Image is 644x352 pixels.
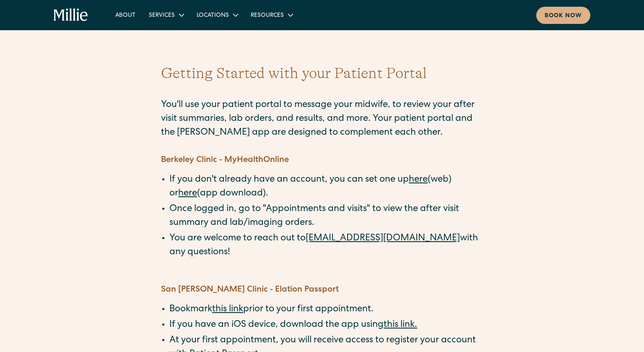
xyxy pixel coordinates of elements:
[149,11,175,20] div: Services
[169,173,483,201] li: If you don't already have an account, you can set one up (web) or (app download).
[244,8,299,22] div: Resources
[190,8,244,22] div: Locations
[161,62,483,85] h1: Getting Started with your Patient Portal
[197,11,229,20] div: Locations
[178,189,197,198] a: here
[109,8,142,22] a: About
[212,305,243,314] a: this link
[169,318,483,332] li: If you have an iOS device, download the app using ‍
[142,8,190,22] div: Services
[384,321,417,330] a: this link.
[161,270,483,284] p: ‍
[161,85,483,140] p: You'll use your patient portal to message your midwife, to review your after visit summaries, lab...
[169,203,483,230] li: Once logged in, go to "Appointments and visits" to view the after visit summary and lab/imaging o...
[306,234,460,243] a: [EMAIL_ADDRESS][DOMAIN_NAME]
[545,12,582,21] div: Book now
[409,175,428,185] a: here
[54,8,88,22] a: home
[161,286,339,294] strong: San [PERSON_NAME] Clinic - Elation Passport
[161,156,289,164] strong: Berkeley Clinic - MyHealthOnline
[536,7,590,24] a: Book now
[251,11,284,20] div: Resources
[169,303,483,317] li: Bookmark prior to your first appointment.
[161,140,483,154] p: ‍
[169,232,483,260] li: You are welcome to reach out to with any questions!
